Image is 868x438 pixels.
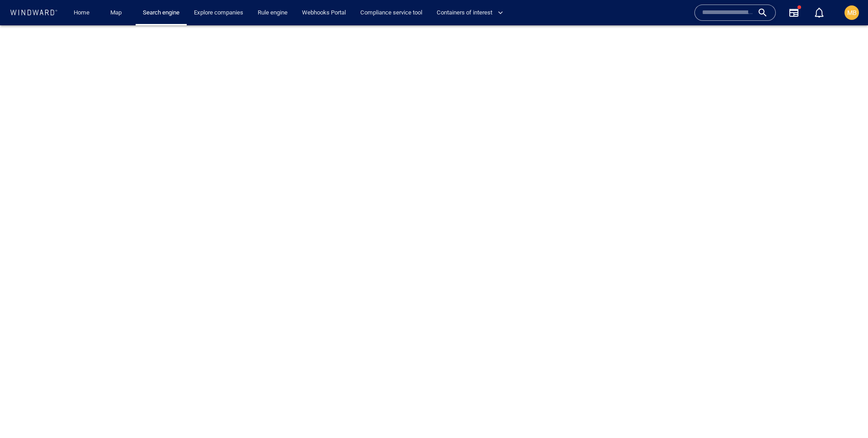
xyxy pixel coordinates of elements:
[139,5,183,21] a: Search engine
[190,5,247,21] a: Explore companies
[847,9,857,16] span: MB
[830,397,861,431] iframe: Chat
[67,5,96,21] button: Home
[433,5,511,21] button: Containers of interest
[103,5,132,21] button: Map
[814,7,825,18] div: Notification center
[298,5,349,21] a: Webhooks Portal
[107,5,128,21] a: Map
[437,8,503,18] span: Containers of interest
[357,5,426,21] a: Compliance service tool
[843,4,861,22] button: MB
[254,5,291,21] a: Rule engine
[70,5,93,21] a: Home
